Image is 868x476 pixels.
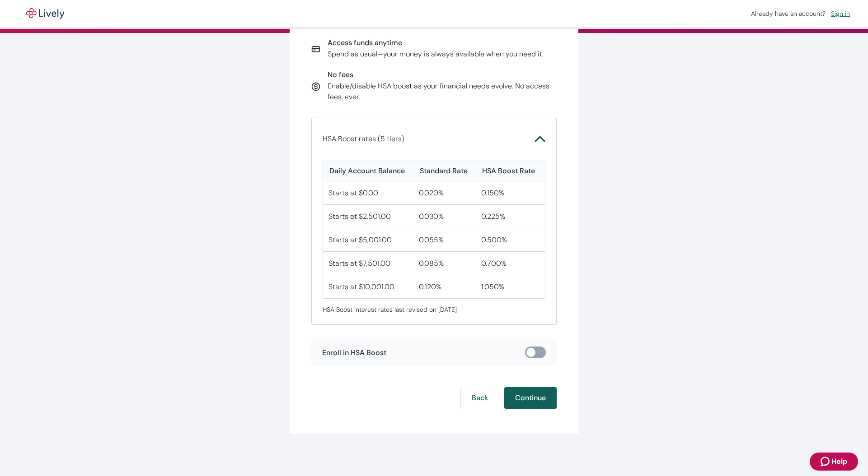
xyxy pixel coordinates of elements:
div: 0.055% [413,228,476,251]
span: No fees [328,70,557,79]
svg: Currency icon [311,82,320,91]
a: Sign in [827,8,854,19]
div: 0.700% [476,251,545,275]
span: HSA Boost interest rates last revised on [DATE] [323,306,546,314]
div: HSA Boost rates (5 tiers) [323,150,546,314]
span: Help [831,456,847,467]
img: Lively [20,8,70,19]
div: 0.225% [476,204,545,228]
p: Enable/disable HSA boost as your financial needs evolve. No access fees, ever. [328,81,557,102]
button: Back [461,387,499,409]
div: Starts at $2,501.00 [323,204,413,228]
button: HSA Boost rates (5 tiers) [323,128,546,150]
span: Enroll in HSA Boost [322,348,386,357]
svg: Card icon [311,45,320,54]
div: 0.085% [413,251,476,275]
div: Standard Rate [420,166,468,176]
div: Daily Account Balance [329,166,405,176]
div: 0.030% [413,204,476,228]
div: 0.500% [476,228,545,251]
div: Starts at $7,501.00 [323,251,413,275]
div: 0.020% [413,181,476,204]
p: Spend as usual—your money is always available when you need it. [328,49,544,60]
button: Continue [504,387,557,409]
div: 0.120% [413,275,476,298]
div: 0.150% [476,181,545,204]
button: Zendesk support iconHelp [810,453,858,471]
p: HSA Boost rates (5 tiers) [323,134,404,144]
div: Starts at $5,001.00 [323,228,413,251]
div: Starts at $10,001.00 [323,275,413,298]
span: Access funds anytime [328,38,544,47]
div: HSA Boost Rate [482,166,535,176]
div: Starts at $0.00 [323,181,413,204]
div: Already have an account? [751,9,854,18]
svg: Zendesk support icon [821,456,831,467]
div: 1.050% [476,275,545,298]
svg: Chevron icon [535,134,545,144]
